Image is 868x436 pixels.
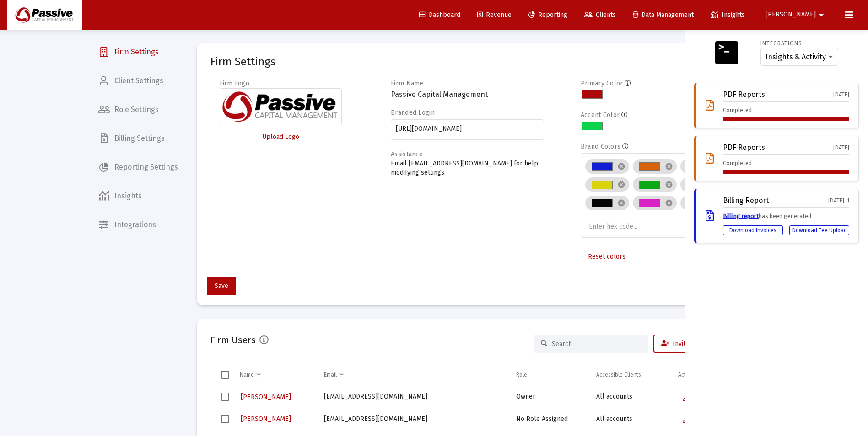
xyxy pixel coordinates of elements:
a: Insights [703,6,752,24]
img: Dashboard [14,6,75,24]
a: Clients [577,6,623,24]
span: Reporting [528,11,567,19]
span: Data Management [633,11,694,19]
mat-icon: arrow_drop_down [816,6,827,24]
span: Revenue [477,11,512,19]
a: Revenue [470,6,519,24]
span: Insights [711,11,745,19]
span: Dashboard [419,11,460,19]
a: Reporting [521,6,575,24]
a: Data Management [625,6,701,24]
span: [PERSON_NAME] [766,11,816,19]
a: Dashboard [412,6,468,24]
span: Clients [584,11,616,19]
button: [PERSON_NAME] [755,5,838,24]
